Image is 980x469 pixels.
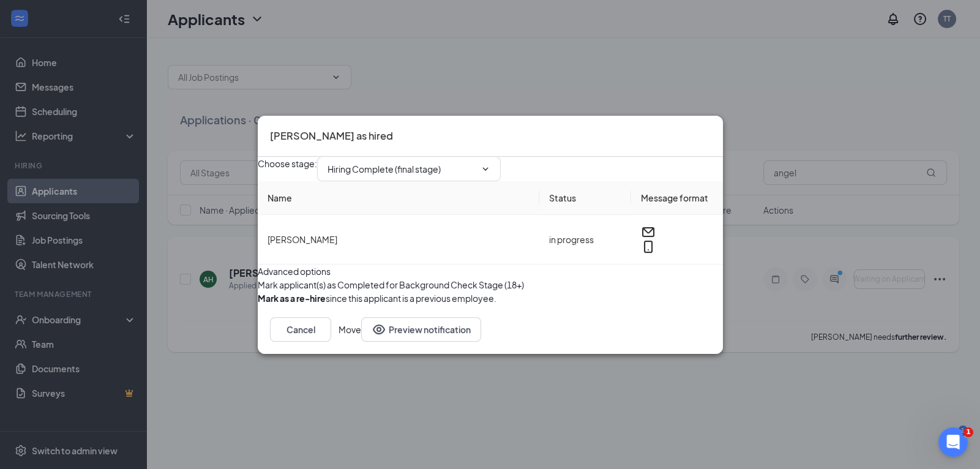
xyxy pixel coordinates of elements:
td: in progress [539,214,631,264]
h3: [PERSON_NAME] as hired [270,128,393,144]
iframe: Intercom live chat [938,427,968,457]
svg: MobileSms [641,239,656,253]
div: Advanced options [258,264,723,277]
th: Message format [631,181,723,214]
span: [PERSON_NAME] [267,233,337,244]
svg: Eye [372,321,386,336]
button: Move [339,317,361,341]
th: Status [539,181,631,214]
b: Mark as a re-hire [258,292,326,303]
svg: Email [641,224,656,239]
button: Cancel [270,317,331,341]
svg: ChevronDown [481,163,490,173]
span: Mark applicant(s) as Completed for Background Check Stage (18+) [258,277,524,291]
span: 1 [963,427,973,437]
div: since this applicant is a previous employee. [258,291,496,304]
th: Name [258,181,539,214]
button: Preview notificationEye [361,317,481,341]
span: Choose stage : [258,156,317,181]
